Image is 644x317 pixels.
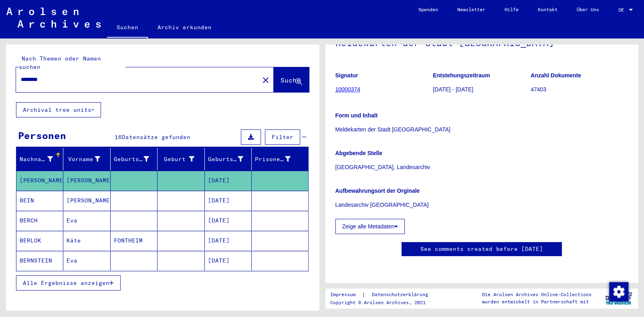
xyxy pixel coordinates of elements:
[482,291,592,298] p: Die Arolsen Archives Online-Collections
[114,153,159,166] div: Geburtsname
[330,291,438,299] div: |
[18,128,66,143] div: Personen
[205,171,252,190] mat-cell: [DATE]
[433,72,490,79] b: Entstehungszeitraum
[609,282,628,301] img: Zustimmung ändern
[258,72,274,88] button: Clear
[330,291,362,299] a: Impressum
[16,251,63,271] mat-cell: BERNSTEIN
[335,125,628,134] p: Meldekarten der Stadt [GEOGRAPHIC_DATA]
[63,211,110,230] mat-cell: Eva
[208,155,243,164] div: Geburtsdatum
[67,153,110,166] div: Vorname
[16,191,63,210] mat-cell: BEIN
[205,211,252,230] mat-cell: [DATE]
[274,67,309,92] button: Suche
[265,129,300,145] button: Filter
[335,219,405,234] button: Zeige alle Metadaten
[115,133,122,141] span: 16
[148,18,221,37] a: Archiv erkunden
[63,231,110,250] mat-cell: Käte
[63,148,110,170] mat-header-cell: Vorname
[20,155,53,164] div: Nachname
[63,191,110,210] mat-cell: [PERSON_NAME]
[16,275,121,291] button: Alle Ergebnisse anzeigen
[208,153,253,166] div: Geburtsdatum
[335,188,420,194] b: Aufbewahrungsort der Orginale
[335,86,360,93] a: 10000374
[122,133,190,141] span: Datensätze gefunden
[255,155,290,164] div: Prisoner #
[6,8,101,28] img: Arolsen_neg.svg
[16,211,63,230] mat-cell: BERCH
[107,18,148,38] a: Suchen
[281,76,301,84] span: Suche
[531,85,628,94] p: 47403
[157,148,204,170] mat-header-cell: Geburt‏
[114,155,149,164] div: Geburtsname
[205,231,252,250] mat-cell: [DATE]
[161,155,194,164] div: Geburt‏
[16,148,63,170] mat-header-cell: Nachname
[111,148,157,170] mat-header-cell: Geburtsname
[67,155,100,164] div: Vorname
[272,133,293,141] span: Filter
[205,251,252,271] mat-cell: [DATE]
[205,148,252,170] mat-header-cell: Geburtsdatum
[335,201,628,209] p: Landesarchiv [GEOGRAPHIC_DATA]
[16,102,101,117] button: Archival tree units
[482,298,592,305] p: wurden entwickelt in Partnerschaft mit
[205,191,252,210] mat-cell: [DATE]
[261,75,271,85] mat-icon: close
[609,282,628,301] div: Zustimmung ändern
[16,171,63,190] mat-cell: [PERSON_NAME]
[23,279,109,287] span: Alle Ergebnisse anzeigen
[63,251,110,271] mat-cell: Eva
[531,72,581,79] b: Anzahl Dokumente
[255,153,300,166] div: Prisoner #
[365,291,438,299] a: Datenschutzerklärung
[20,153,63,166] div: Nachname
[111,231,157,250] mat-cell: FONTHEIM
[335,112,378,119] b: Form und Inhalt
[252,148,308,170] mat-header-cell: Prisoner #
[433,85,530,94] p: [DATE] - [DATE]
[161,153,204,166] div: Geburt‏
[335,163,628,172] p: [GEOGRAPHIC_DATA], Landesarchiv
[335,150,382,156] b: Abgebende Stelle
[335,72,358,79] b: Signatur
[19,55,101,71] mat-label: Nach Themen oder Namen suchen
[618,7,627,13] span: DE
[63,171,110,190] mat-cell: [PERSON_NAME]
[330,299,438,306] p: Copyright © Arolsen Archives, 2021
[16,231,63,250] mat-cell: BERLOK
[604,288,634,308] img: yv_logo.png
[420,245,543,253] a: See comments created before [DATE]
